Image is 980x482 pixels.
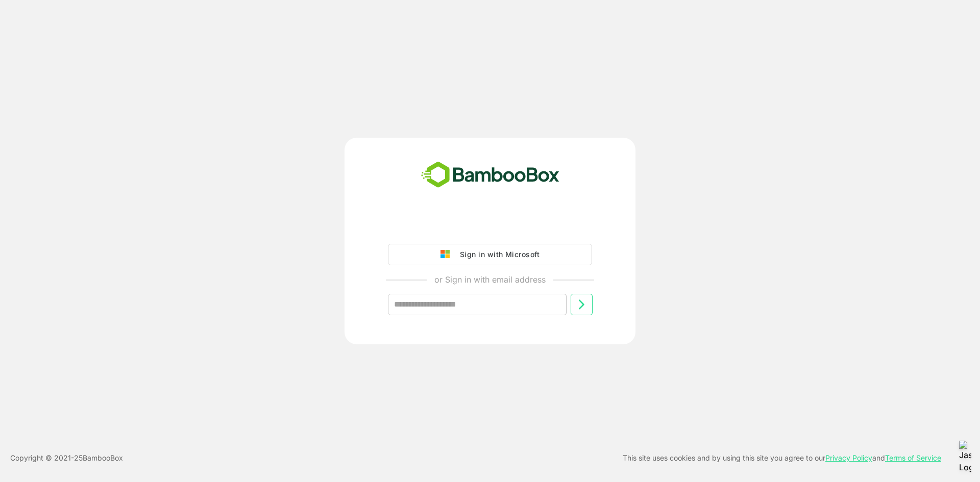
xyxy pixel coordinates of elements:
[383,215,597,238] iframe: Sign in with Google Button
[415,158,565,192] img: bamboobox
[455,248,540,261] div: Sign in with Microsoft
[885,453,941,462] a: Terms of Service
[10,452,123,464] p: Copyright © 2021- 25 BambooBox
[440,250,455,259] img: google
[825,453,872,462] a: Privacy Policy
[434,273,546,286] p: or Sign in with email address
[388,244,592,265] button: Sign in with Microsoft
[623,452,941,464] p: This site uses cookies and by using this site you agree to our and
